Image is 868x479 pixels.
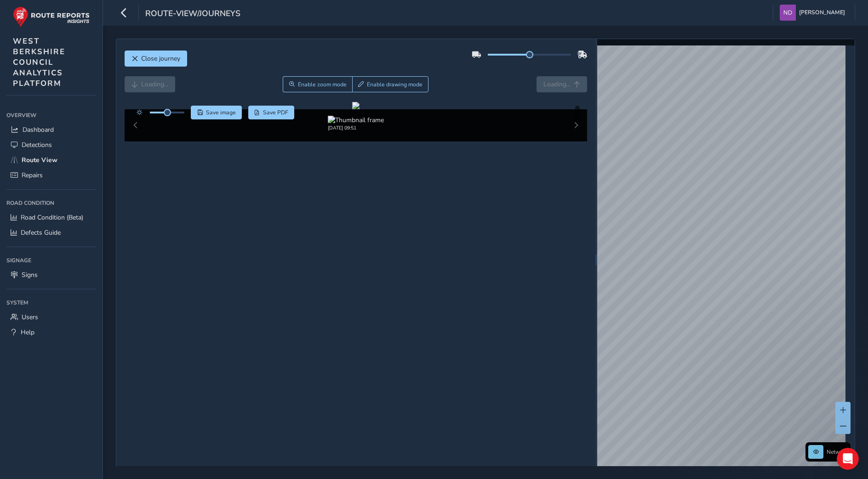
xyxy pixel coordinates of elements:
[780,5,848,21] button: [PERSON_NAME]
[125,51,187,67] button: Close journey
[23,125,54,134] span: Dashboard
[799,5,845,21] span: [PERSON_NAME]
[328,124,384,131] div: [DATE] 09:51
[22,141,52,149] span: Detections
[6,122,96,137] a: Dashboard
[6,310,96,325] a: Users
[837,448,859,470] iframe: Intercom live chat
[6,267,96,282] a: Signs
[6,168,96,183] a: Repairs
[145,8,240,21] span: route-view/journeys
[6,210,96,225] a: Road Condition (Beta)
[263,109,288,116] span: Save PDF
[6,325,96,340] a: Help
[6,152,96,168] a: Route View
[21,328,34,337] span: Help
[367,81,423,88] span: Enable drawing mode
[248,106,295,119] button: PDF
[21,228,61,237] span: Defects Guide
[6,108,96,122] div: Overview
[22,270,38,279] span: Signs
[6,296,96,310] div: System
[6,196,96,210] div: Road Condition
[22,156,57,164] span: Route View
[6,254,96,267] div: Signage
[21,213,83,222] span: Road Condition (Beta)
[6,137,96,152] a: Detections
[298,81,347,88] span: Enable zoom mode
[141,54,180,63] span: Close journey
[13,6,90,27] img: rr logo
[22,313,38,321] span: Users
[780,5,796,21] img: diamond-layout
[827,448,848,456] span: Network
[283,76,352,92] button: Zoom
[13,36,65,89] span: WEST BERKSHIRE COUNCIL ANALYTICS PLATFORM
[206,109,236,116] span: Save image
[22,171,43,180] span: Repairs
[6,225,96,240] a: Defects Guide
[328,116,384,124] img: Thumbnail frame
[191,106,242,119] button: Save
[352,76,429,92] button: Draw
